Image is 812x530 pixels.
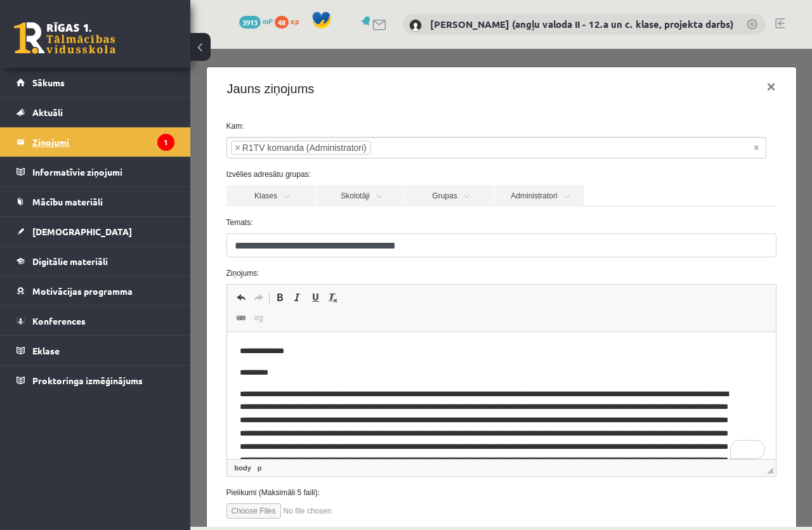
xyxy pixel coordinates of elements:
[239,16,273,26] a: 3913 mP
[16,68,174,97] a: Sākums
[190,49,812,527] iframe: To enrich screen reader interactions, please activate Accessibility in Grammarly extension settings
[32,77,65,88] span: Sākums
[157,134,174,151] i: 1
[134,240,152,257] a: Remove Format
[577,418,583,425] span: Resize
[32,107,63,118] span: Aktuāli
[60,240,77,257] a: Redo (Ctrl+Y)
[32,226,132,237] span: [DEMOGRAPHIC_DATA]
[32,315,86,326] span: Konferences
[36,136,125,158] a: Klases
[42,413,63,425] a: body element
[98,240,116,257] a: Italic (Ctrl+I)
[304,136,393,158] a: Administratori
[16,187,174,216] a: Mācību materiāli
[16,247,174,276] a: Digitālie materiāli
[409,19,422,32] img: Katrīne Laizāne (angļu valoda II - 12.a un c. klase, projekta darbs)
[37,283,586,410] iframe: Editor, wiswyg-editor-47363821215080-1756586328-99
[275,16,305,26] a: 48 xp
[16,157,174,186] a: Informatīvie ziņojumi
[14,22,115,54] a: Rīgas 1. Tālmācības vidusskola
[32,196,103,207] span: Mācību materiāli
[32,345,60,356] span: Eklase
[16,276,174,306] a: Motivācijas programma
[16,336,174,365] a: Eklase
[126,136,214,158] a: Skolotāji
[16,98,174,127] a: Aktuāli
[27,219,596,230] label: Ziņojums:
[16,127,174,157] a: Ziņojumi1
[81,240,98,257] a: Bold (Ctrl+B)
[239,16,261,29] span: 3913
[116,240,134,257] a: Underline (Ctrl+U)
[563,93,568,105] span: Noņemt visus vienumus
[263,16,273,26] span: mP
[32,157,174,186] legend: Informatīvie ziņojumi
[42,261,60,278] a: Link (Ctrl+K)
[13,13,536,254] body: To enrich screen reader interactions, please activate Accessibility in Grammarly extension settings
[41,92,181,106] li: R1TV komanda (Administratori)
[65,413,74,425] a: p element
[275,16,289,29] span: 48
[45,93,50,105] span: ×
[32,285,133,297] span: Motivācijas programma
[291,16,299,26] span: xp
[16,366,174,395] a: Proktoringa izmēģinājums
[16,217,174,246] a: [DEMOGRAPHIC_DATA]
[32,127,174,157] legend: Ziņojumi
[32,375,143,386] span: Proktoringa izmēģinājums
[32,255,108,267] span: Digitālie materiāli
[27,120,596,131] label: Izvēlies adresātu grupas:
[27,438,596,449] label: Pielikumi (Maksimāli 5 faili):
[215,136,304,158] a: Grupas
[16,306,174,335] a: Konferences
[430,18,733,30] a: [PERSON_NAME] (angļu valoda II - 12.a un c. klase, projekta darbs)
[60,261,77,278] a: Unlink
[27,168,596,179] label: Temats:
[42,240,60,257] a: Undo (Ctrl+Z)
